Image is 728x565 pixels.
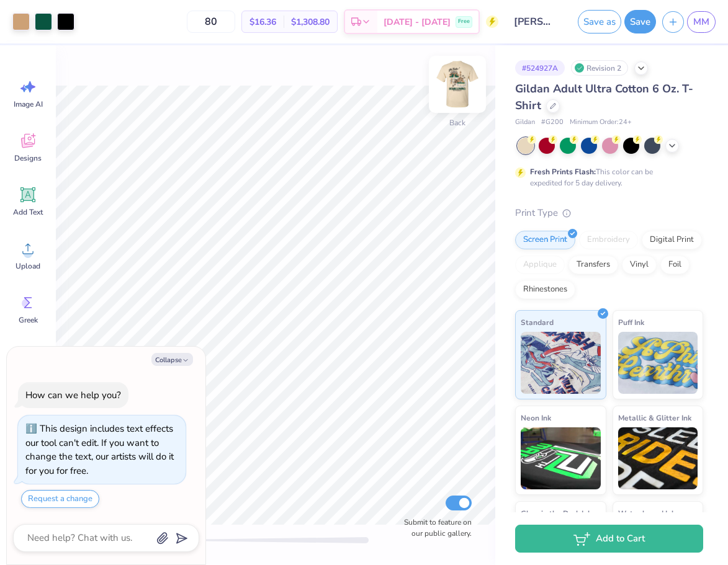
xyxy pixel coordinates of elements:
div: Screen Print [515,231,575,249]
span: Standard [521,316,554,329]
span: Greek [19,315,38,325]
span: Designs [14,153,42,163]
button: Save as [578,10,621,33]
button: Add to Cart [515,525,703,553]
span: [DATE] - [DATE] [384,16,451,29]
div: Back [449,117,465,128]
button: Collapse [151,353,193,366]
span: Minimum Order: 24 + [570,117,632,128]
div: Foil [660,256,690,274]
span: Water based Ink [618,507,675,520]
span: Puff Ink [618,316,644,329]
span: MM [693,15,709,29]
img: Standard [521,332,601,394]
div: Rhinestones [515,280,575,299]
span: Gildan [515,117,535,128]
input: Untitled Design [505,9,565,34]
label: Submit to feature on our public gallery. [397,517,472,539]
button: Save [624,10,656,33]
img: Neon Ink [521,427,601,489]
a: MM [687,11,716,33]
div: How can we help you? [25,389,121,401]
img: Puff Ink [618,332,698,394]
span: Add Text [13,207,43,217]
span: Neon Ink [521,411,551,424]
input: – – [187,11,235,33]
span: Upload [16,261,40,271]
div: Vinyl [622,256,657,274]
div: Applique [515,256,565,274]
button: Request a change [21,490,99,508]
span: Metallic & Glitter Ink [618,411,691,424]
div: Print Type [515,206,703,220]
div: Transfers [568,256,618,274]
div: Revision 2 [571,60,628,76]
div: Digital Print [642,231,702,249]
strong: Fresh Prints Flash: [530,167,596,177]
span: # G200 [541,117,564,128]
img: Metallic & Glitter Ink [618,427,698,489]
div: This color can be expedited for 5 day delivery. [530,166,683,189]
span: Image AI [14,99,43,109]
div: # 524927A [515,60,565,76]
span: $1,308.80 [291,16,330,29]
img: Back [433,60,482,109]
div: Embroidery [579,231,638,249]
span: Free [458,17,470,26]
div: This design includes text effects our tool can't edit. If you want to change the text, our artist... [25,422,174,477]
span: Gildan Adult Ultra Cotton 6 Oz. T-Shirt [515,81,693,113]
span: $16.36 [249,16,276,29]
span: Glow in the Dark Ink [521,507,591,520]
